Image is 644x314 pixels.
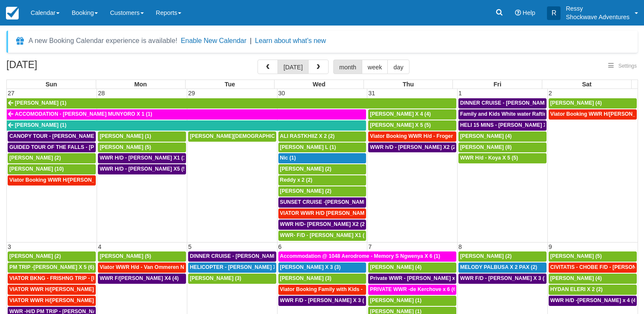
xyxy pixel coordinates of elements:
span: HELICOPTER - [PERSON_NAME] X 3 (3) [190,264,289,270]
span: WWR H/d - Koya X 5 (5) [460,155,518,161]
a: [PERSON_NAME] (2) [458,251,547,262]
a: [PERSON_NAME] (2) [278,164,366,174]
a: [PERSON_NAME] X 3 (3) [278,263,366,273]
span: ACCOMODATION - [PERSON_NAME] MUNYORO X 1 (1) [15,111,152,117]
span: Viator Booking Family with Kids - [PERSON_NAME] 4 (4) [280,286,420,292]
span: Wed [313,81,326,88]
span: Reddy x 2 (2) [280,177,312,183]
span: [PERSON_NAME] X 3 (3) [280,264,341,270]
span: 5 [187,243,192,250]
span: HYDAN ELERI X 2 (2) [550,286,603,292]
span: DINNER CRUISE - [PERSON_NAME] X4 (4) [460,100,565,106]
a: [PERSON_NAME] (2) [8,251,96,262]
a: GUIDED TOUR OF THE FALLS - [PERSON_NAME] X 5 (5) [8,143,96,153]
span: 30 [278,90,286,97]
span: VIATOR WWR H/D [PERSON_NAME] 4 (4) [280,210,382,216]
span: VIATOR WWR H/[PERSON_NAME] 2 (2) [9,286,106,292]
a: Viator Booking Family with Kids - [PERSON_NAME] 4 (4) [278,285,366,295]
span: VIATOR BKNG - FRISHNG TRIP - [PERSON_NAME] X 5 (4) [9,275,152,281]
a: HELI 15 MINS - [PERSON_NAME] X4 (4) [458,120,547,131]
a: [PERSON_NAME] (5) [549,251,637,262]
button: Enable New Calendar [181,37,246,45]
span: Fri [494,81,501,88]
a: SUNSET CRUISE -[PERSON_NAME] X2 (2) [278,197,366,208]
span: [PERSON_NAME] (1) [100,133,151,139]
span: HELI 15 MINS - [PERSON_NAME] X4 (4) [460,122,558,128]
p: Shockwave Adventures [566,13,630,21]
span: WWR H/D -[PERSON_NAME] x 4 (4) [550,297,638,303]
a: [PERSON_NAME] (3) [278,274,366,284]
a: [PERSON_NAME] (4) [368,263,456,273]
a: [PERSON_NAME] (10) [8,164,96,174]
span: Accommodation @ 1048 Aerodrome - Memory S Ngwenya X 6 (1) [280,253,441,259]
span: PM TRIP -[PERSON_NAME] X 5 (6) [9,264,94,270]
a: [PERSON_NAME] (3) [188,274,276,284]
span: Private WWR - [PERSON_NAME] x1 (1) [370,275,466,281]
a: WWR F/D - [PERSON_NAME] X 3 (3) [278,296,366,306]
span: ALI RASTKHIIZ X 2 (2) [280,133,335,139]
a: CIVITATIS - CHOBE F/D - [PERSON_NAME] X 2 (3) [549,263,637,273]
span: [PERSON_NAME] (3) [280,275,332,281]
span: CANOPY TOUR - [PERSON_NAME] X5 (5) [9,133,112,139]
span: [PERSON_NAME] (2) [280,188,332,194]
span: 2 [548,90,553,97]
span: DINNER CRUISE - [PERSON_NAME] X3 (3) [190,253,295,259]
button: month [333,60,362,74]
button: Settings [603,60,642,72]
button: [DATE] [278,60,309,74]
div: R [547,6,561,20]
a: [PERSON_NAME] (5) [98,143,186,153]
p: Ressy [566,4,630,13]
a: [PERSON_NAME] (4) [549,274,637,284]
span: [PERSON_NAME] X 4 (4) [370,111,431,117]
a: Viator Booking WWR H/[PERSON_NAME] 4 (4) [549,109,637,120]
span: 1 [458,90,463,97]
span: [PERSON_NAME] X 5 (5) [370,122,431,128]
span: [PERSON_NAME] (4) [550,100,602,106]
span: Family and Kids White water Rafting - [PERSON_NAME] X4 (4) [460,111,614,117]
button: day [387,60,409,74]
span: | [250,37,252,44]
a: VIATOR WWR H/[PERSON_NAME] 2 (2) [8,296,96,306]
span: [PERSON_NAME] L (1) [280,144,336,150]
span: WWR- F/D - [PERSON_NAME] X1 (1) [280,232,369,238]
span: Settings [618,63,637,69]
span: Thu [403,81,414,88]
a: Viator Booking WWR H/[PERSON_NAME] [PERSON_NAME][GEOGRAPHIC_DATA] (1) [8,175,96,186]
a: WWR H/D- [PERSON_NAME] X2 (2) [278,220,366,230]
a: VIATOR WWR H/D [PERSON_NAME] 4 (4) [278,208,366,219]
span: WWR H/D - [PERSON_NAME] X1 (1) [100,155,188,161]
span: [PERSON_NAME] (5) [100,253,151,259]
a: Private WWR - [PERSON_NAME] x1 (1) [368,274,456,284]
span: 3 [7,243,12,250]
span: WWR H/D- [PERSON_NAME] X2 (2) [280,221,366,227]
a: VIATOR BKNG - FRISHNG TRIP - [PERSON_NAME] X 5 (4) [8,274,96,284]
a: [PERSON_NAME] X 4 (4) [368,109,456,120]
a: WWR F/[PERSON_NAME] X4 (4) [98,274,186,284]
span: WWR H/D - [PERSON_NAME] X5 (5) [100,166,188,172]
span: [PERSON_NAME] (2) [9,155,61,161]
a: Accommodation @ 1048 Aerodrome - Memory S Ngwenya X 6 (1) [278,251,456,262]
a: [PERSON_NAME] (8) [458,143,547,153]
span: [PERSON_NAME] (2) [280,166,332,172]
a: Learn about what's new [255,37,326,44]
a: WWR H/d - Koya X 5 (5) [458,153,547,163]
a: HELICOPTER - [PERSON_NAME] X 3 (3) [188,263,276,273]
span: Tue [225,81,235,88]
a: ALI RASTKHIIZ X 2 (2) [278,131,366,142]
span: [PERSON_NAME] (2) [460,253,512,259]
span: [PERSON_NAME] (5) [550,253,602,259]
span: 7 [367,243,372,250]
a: DINNER CRUISE - [PERSON_NAME] X3 (3) [188,251,276,262]
a: [PERSON_NAME] (4) [549,98,637,108]
a: Nic (1) [278,153,366,163]
span: PRIVATE WWR -de Kerchove x 6 (6) [370,286,458,292]
span: Viator Booking WWR H/d - Froger Julien X1 (1) [370,133,485,139]
span: 4 [97,243,102,250]
img: checkfront-main-nav-mini-logo.png [6,7,19,20]
span: [PERSON_NAME] (10) [9,166,64,172]
a: WWR H/D -[PERSON_NAME] x 4 (4) [549,296,637,306]
span: WWR F/D - [PERSON_NAME] X 3 (3) [280,297,369,303]
div: A new Booking Calendar experience is available! [29,36,177,46]
span: Nic (1) [280,155,296,161]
